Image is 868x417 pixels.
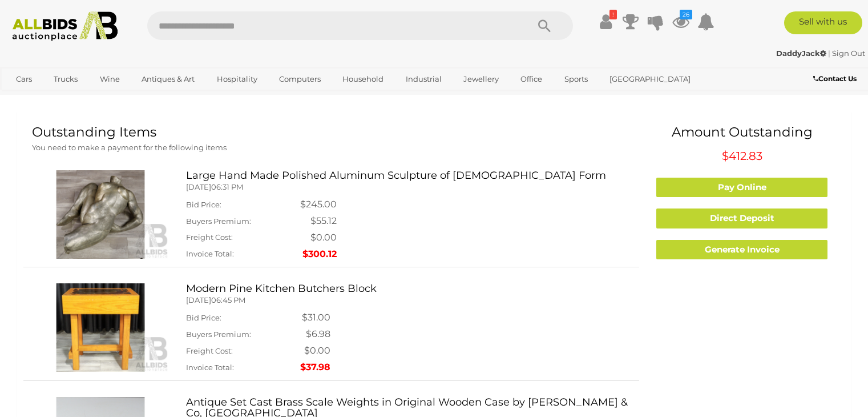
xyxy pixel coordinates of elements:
td: $0.00 [300,343,330,359]
td: Buyers Premium: [186,326,300,343]
a: Jewellery [456,70,506,89]
td: Bid Price: [186,310,300,326]
td: Invoice Total: [186,246,300,263]
a: Wine [92,70,127,89]
span: | [828,49,830,58]
h1: Amount Outstanding [648,125,836,139]
b: Contact Us [813,74,857,83]
a: 26 [672,11,689,32]
h1: Outstanding Items [32,125,631,139]
a: ! [597,11,614,32]
a: Sports [557,70,595,89]
h3: Modern Pine Kitchen Butchers Block [186,283,631,295]
td: $31.00 [300,310,330,326]
td: Freight Cost: [186,230,300,246]
p: You need to make a payment for the following items [32,141,631,154]
a: Pay Online [656,178,827,198]
a: Industrial [398,70,449,89]
h3: Large Hand Made Polished Aluminum Sculpture of [DEMOGRAPHIC_DATA] Form [186,170,631,182]
a: Hospitality [209,70,265,89]
a: Antiques & Art [134,70,202,89]
a: Sell with us [784,11,862,34]
a: Computers [272,70,328,89]
span: 06:31 PM [211,182,243,191]
a: Household [335,70,391,89]
span: $412.83 [722,149,762,163]
td: $0.00 [300,230,337,246]
td: Invoice Total: [186,359,300,376]
a: Cars [9,70,39,89]
td: $37.98 [300,359,330,376]
a: Contact Us [813,73,859,85]
td: $300.12 [300,246,337,263]
button: Search [516,11,573,40]
td: Freight Cost: [186,343,300,359]
h5: [DATE] [186,296,631,304]
td: $245.00 [300,197,337,213]
a: DaddyJack [776,49,828,58]
td: $6.98 [300,326,330,343]
strong: DaddyJack [776,49,826,58]
span: 06:45 PM [211,295,245,304]
a: Sign Out [832,49,865,58]
td: $55.12 [300,213,337,230]
a: Office [513,70,550,89]
td: Bid Price: [186,197,300,213]
img: Allbids.com.au [6,11,124,41]
td: Buyers Premium: [186,213,300,230]
h5: [DATE] [186,183,631,191]
i: 26 [680,10,692,19]
a: Direct Deposit [656,209,827,228]
a: Trucks [46,70,85,89]
a: Generate Invoice [656,240,827,260]
a: [GEOGRAPHIC_DATA] [602,70,698,89]
i: ! [609,10,617,19]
